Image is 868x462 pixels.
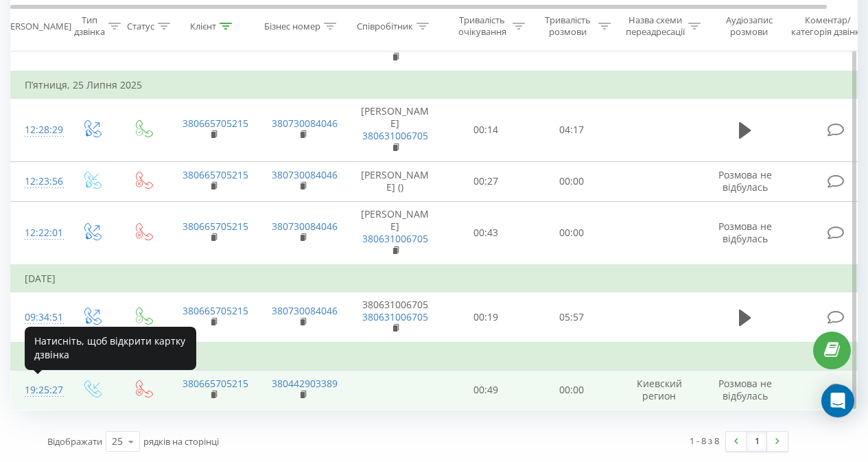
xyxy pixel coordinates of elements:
div: Аудіозапис розмови [716,14,782,38]
td: 380631006705 [347,292,443,343]
span: Розмова не відбулась [718,168,772,194]
a: 380631006705 [362,232,428,245]
a: 380442903389 [272,377,338,390]
div: Коментар/категорія дзвінка [788,14,868,38]
td: 00:43 [443,201,529,264]
a: 380631006705 [362,310,428,323]
div: Назва схеми переадресації [626,14,685,38]
a: 380730084046 [272,304,338,317]
td: 00:27 [443,161,529,201]
td: [PERSON_NAME] [347,99,443,162]
div: Тип дзвінка [74,14,105,38]
div: Бізнес номер [264,20,320,32]
td: 05:57 [529,292,615,343]
td: 04:17 [529,99,615,162]
td: 00:49 [443,370,529,410]
div: 12:22:01 [25,220,52,246]
div: 19:25:27 [25,377,52,404]
td: 00:00 [529,370,615,410]
td: [PERSON_NAME] [347,201,443,264]
span: рядків на сторінці [143,435,219,448]
td: [PERSON_NAME] () [347,161,443,201]
a: 380730084046 [272,168,338,181]
div: Тривалість очікування [455,14,509,38]
div: 09:34:51 [25,304,52,331]
a: 380665705215 [183,304,248,317]
td: 00:00 [529,201,615,264]
div: Статус [127,20,154,32]
div: Натисніть, щоб відкрити картку дзвінка [25,327,196,370]
span: Розмова не відбулась [718,220,772,245]
td: 00:19 [443,292,529,343]
div: Співробітник [357,20,413,32]
span: Розмова не відбулась [718,377,772,402]
div: 1 - 8 з 8 [690,434,719,448]
td: 00:14 [443,99,529,162]
div: Open Intercom Messenger [821,384,854,417]
td: Киевский регион [615,370,704,410]
a: 380665705215 [183,220,248,233]
a: 380730084046 [272,220,338,233]
div: Клієнт [190,20,216,32]
a: 380665705215 [183,377,248,390]
div: Тривалість розмови [541,14,595,38]
td: 00:00 [529,161,615,201]
div: [PERSON_NAME] [2,20,71,32]
a: 380665705215 [183,168,248,181]
a: 1 [747,432,767,451]
a: 380730084046 [272,117,338,130]
a: 380631006705 [362,129,428,142]
div: 12:28:29 [25,117,52,143]
div: 25 [112,435,123,448]
a: 380665705215 [183,117,248,130]
span: Відображати [47,435,102,448]
div: 12:23:56 [25,168,52,195]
